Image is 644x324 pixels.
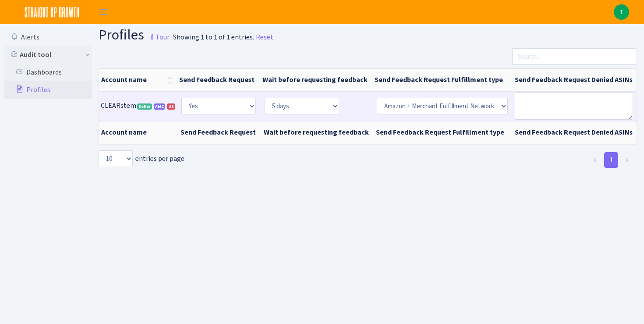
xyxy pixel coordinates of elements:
th: Send Feedback Request Fulfillment type [371,69,511,91]
th: Send Feedback Request Denied ASINs [511,69,637,91]
th: Send Feedback Request Fulfillment type [372,121,511,144]
a: T [614,4,629,20]
a: Profiles [4,81,92,99]
label: entries per page [99,150,184,167]
img: Trisha Duchyns [614,4,629,20]
a: Alerts [4,28,92,46]
a: Dashboards [4,64,92,81]
th: Account name [99,121,177,144]
span: CLEARstem [101,101,176,110]
div: Showing 1 to 1 of 1 entries. [173,32,254,43]
select: entries per page [99,150,133,167]
a: 1 [604,152,618,168]
th: Send Feedback Request [177,121,260,144]
a: Tour [144,25,170,44]
th: Account name : activate to sort column ascending [99,69,176,91]
small: Tour [147,30,170,45]
span: AMC [154,103,165,110]
button: Toggle navigation [92,5,114,19]
th: Send Feedback Request Denied ASINs [511,121,637,144]
a: Audit tool [4,46,92,64]
a: Reset [256,32,273,43]
input: Search... [512,48,637,65]
th: Wait before requesting feedback [259,69,371,91]
span: US [167,103,175,110]
th: Wait before requesting feedback [260,121,372,144]
h1: Profiles [99,28,170,45]
span: Seller [137,103,152,110]
th: Send Feedback Request [176,69,259,91]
